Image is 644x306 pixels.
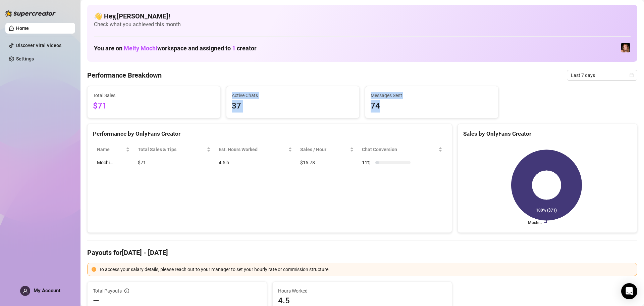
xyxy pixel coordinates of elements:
span: Total Sales & Tips [138,146,206,153]
a: Settings [16,56,34,61]
h4: Payouts for [DATE] - [DATE] [87,248,637,257]
span: Chat Conversion [362,146,437,153]
h4: Performance Breakdown [87,71,162,80]
span: calendar [630,73,634,77]
span: Total Payouts [93,287,122,295]
td: Mochi… [93,156,134,169]
td: $15.78 [296,156,358,169]
a: Discover Viral Videos [16,43,61,48]
td: 4.5 h [215,156,296,169]
td: $71 [134,156,215,169]
span: Check what you achieved this month [94,21,631,28]
span: 11 % [362,159,373,166]
text: Mochi… [528,220,542,225]
span: $71 [93,100,215,113]
div: Sales by OnlyFans Creator [463,129,632,138]
span: Last 7 days [571,70,633,80]
span: 74 [371,100,493,113]
span: 4.5 [278,295,446,306]
span: Total Sales [93,92,215,99]
th: Total Sales & Tips [134,143,215,156]
span: — [93,295,99,306]
th: Name [93,143,134,156]
th: Chat Conversion [358,143,446,156]
div: Open Intercom Messenger [621,283,637,299]
span: Messages Sent [371,92,493,99]
span: Sales / Hour [300,146,348,153]
h4: 👋 Hey, [PERSON_NAME] ! [94,11,631,21]
span: user [23,289,28,294]
span: Active Chats [232,92,354,99]
span: Hours Worked [278,287,446,295]
th: Sales / Hour [296,143,358,156]
span: 37 [232,100,354,113]
span: exclamation-circle [92,267,96,272]
h1: You are on workspace and assigned to creator [94,45,257,52]
span: 1 [232,45,235,52]
span: Melty Mochi [124,45,157,52]
span: info-circle [124,289,129,293]
div: Est. Hours Worked [219,146,287,153]
span: Name [97,146,124,153]
span: My Account [34,288,60,294]
a: Home [16,26,29,31]
img: Mochi [621,43,630,52]
div: Performance by OnlyFans Creator [93,129,446,138]
img: logo-BBDzfeDw.svg [5,10,56,17]
div: To access your salary details, please reach out to your manager to set your hourly rate or commis... [99,266,633,273]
